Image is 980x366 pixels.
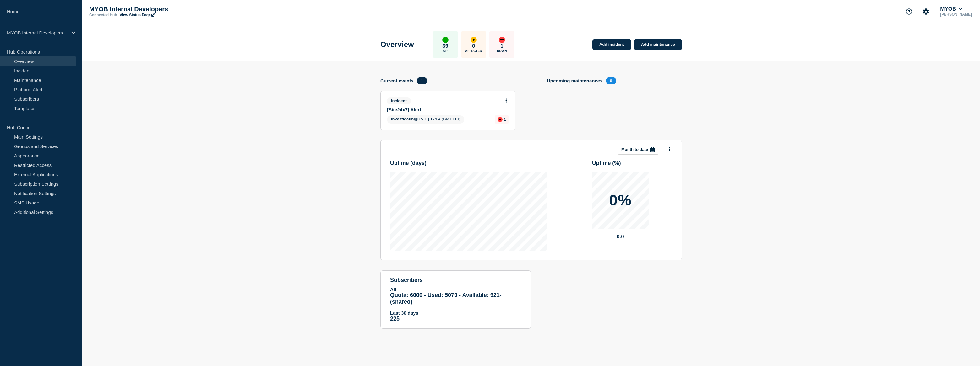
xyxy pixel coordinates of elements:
[500,43,503,49] p: 1
[939,6,963,12] button: MYOB
[89,6,215,13] p: MYOB Internal Developers
[592,160,672,167] h3: Uptime ( % )
[390,277,521,284] h4: subscribers
[465,49,482,53] p: Affected
[391,117,416,121] span: Investigating
[7,30,67,35] p: MYOB Internal Developers
[471,37,477,43] div: affected
[592,234,649,240] p: 0.0
[497,49,507,53] p: Down
[387,107,500,112] a: [Site24x7] Alert
[380,78,414,83] h4: Current events
[380,40,414,49] h1: Overview
[939,12,973,17] p: [PERSON_NAME]
[606,77,616,84] span: 0
[621,147,648,152] p: Month to date
[390,160,547,167] h3: Uptime ( days )
[442,43,448,49] p: 39
[390,310,521,316] p: Last 30 days
[618,145,658,155] button: Month to date
[387,97,411,104] span: Incident
[390,316,521,322] p: 225
[498,117,503,122] div: down
[387,115,464,124] span: [DATE] 17:04 (GMT+10)
[634,39,682,50] a: Add maintenance
[120,13,155,17] a: View Status Page
[504,117,506,122] p: 1
[390,287,521,292] p: All
[609,193,631,208] p: 0%
[472,43,475,49] p: 0
[919,5,933,18] button: Account settings
[390,292,502,305] span: Quota: 6000 - Used: 5079 - Available: 921 - (shared)
[547,78,603,83] h4: Upcoming maintenances
[499,37,505,43] div: down
[443,49,448,53] p: Up
[89,13,117,17] p: Connected Hub
[902,5,916,18] button: Support
[442,37,449,43] div: up
[592,39,631,50] a: Add incident
[417,77,427,84] span: 1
